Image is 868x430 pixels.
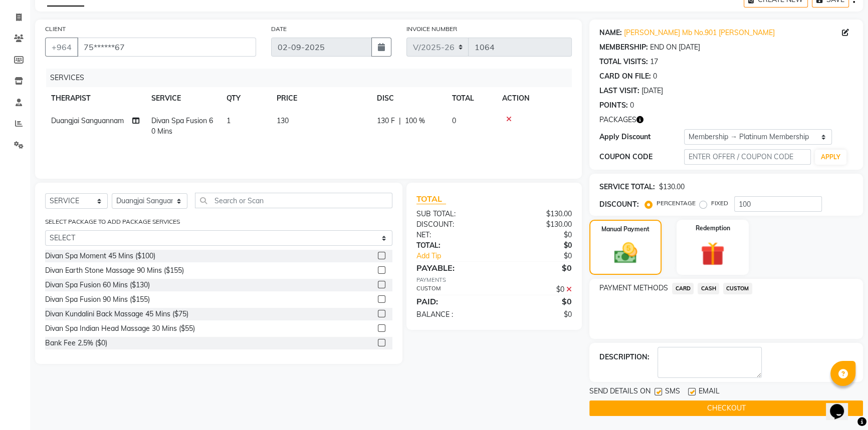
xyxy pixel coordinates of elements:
div: $130.00 [659,182,685,192]
div: PAYABLE: [409,262,494,274]
div: DISCOUNT: [599,199,639,210]
th: THERAPIST [45,87,145,110]
div: PAYMENTS [416,276,572,284]
span: 0 [452,116,456,125]
div: 0 [630,100,634,111]
div: LAST VISIT: [599,86,639,96]
button: +964 [45,38,78,57]
th: TOTAL [446,87,496,110]
th: QTY [221,87,271,110]
div: DISCOUNT: [409,219,494,230]
div: $0 [494,284,579,295]
a: [PERSON_NAME] Mb No.901 [PERSON_NAME] [624,28,775,38]
label: Manual Payment [601,225,649,234]
div: Bank Fee 2.5% ($0) [45,338,107,348]
div: NET: [409,230,494,240]
span: PAYMENT METHODS [599,283,668,293]
div: $0 [494,240,579,251]
div: $0 [494,295,579,307]
div: MEMBERSHIP: [599,42,648,53]
div: SUB TOTAL: [409,209,494,219]
div: TOTAL VISITS: [599,57,648,67]
div: Divan Spa Indian Head Massage 30 Mins ($55) [45,323,195,334]
th: ACTION [496,87,572,110]
div: SERVICES [46,69,579,87]
div: POINTS: [599,100,628,111]
span: CUSTOM [723,283,752,294]
span: Divan Spa Fusion 60 Mins [151,116,213,136]
div: [DATE] [641,86,663,96]
div: Divan Spa Fusion 90 Mins ($155) [45,294,150,305]
span: SEND DETAILS ON [589,386,650,398]
div: CARD ON FILE: [599,71,651,82]
span: EMAIL [699,386,720,398]
span: CASH [698,283,719,294]
div: PAID: [409,295,494,307]
img: _gift.svg [693,239,732,269]
th: SERVICE [145,87,221,110]
span: SMS [665,386,680,398]
th: DISC [371,87,446,110]
div: SERVICE TOTAL: [599,182,655,192]
span: CARD [672,283,694,294]
button: APPLY [815,150,846,165]
span: 130 [277,116,289,125]
span: PACKAGES [599,115,636,125]
div: END ON [DATE] [650,42,700,53]
label: DATE [271,25,287,34]
label: PERCENTAGE [657,199,696,208]
div: Apply Discount [599,132,684,142]
div: Divan Spa Fusion 60 Mins ($130) [45,280,150,290]
div: DESCRIPTION: [599,352,649,362]
div: 17 [650,57,658,67]
label: SELECT PACKAGE TO ADD PACKAGE SERVICES [45,217,180,226]
label: INVOICE NUMBER [406,25,457,34]
div: Divan Earth Stone Massage 90 Mins ($155) [45,265,184,276]
div: CUSTOM [409,284,494,295]
iframe: chat widget [826,390,858,420]
div: $130.00 [494,209,579,219]
div: $130.00 [494,219,579,230]
label: Redemption [696,224,730,233]
button: CHECKOUT [589,400,863,416]
div: $0 [494,230,579,240]
span: | [399,116,401,126]
div: $0 [494,309,579,320]
span: Duangjai Sanguannam [51,116,124,125]
label: CLIENT [45,25,66,34]
span: 1 [227,116,231,125]
span: 130 F [377,116,395,126]
img: _cash.svg [607,240,644,266]
label: FIXED [711,199,728,208]
span: 100 % [405,116,425,126]
input: ENTER OFFER / COUPON CODE [684,149,811,165]
input: SEARCH BY NAME/MOBILE/EMAIL/CODE [77,38,256,57]
a: Add Tip [409,251,509,261]
th: PRICE [271,87,371,110]
div: Divan Kundalini Back Massage 45 Mins ($75) [45,309,188,319]
div: TOTAL: [409,240,494,251]
span: TOTAL [416,194,446,204]
div: $0 [508,251,579,261]
input: Search or Scan [195,193,392,208]
div: Divan Spa Moment 45 Mins ($100) [45,251,155,261]
div: NAME: [599,28,622,38]
div: BALANCE : [409,309,494,320]
div: COUPON CODE [599,152,684,162]
div: $0 [494,262,579,274]
div: 0 [653,71,657,82]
